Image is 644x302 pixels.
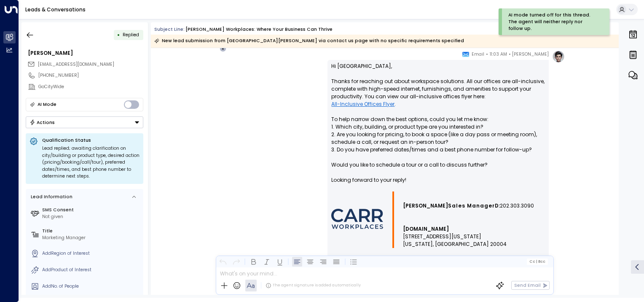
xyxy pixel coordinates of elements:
div: Lead Information [29,194,72,200]
div: Button group with a nested menu [26,116,143,128]
div: Lead replied; awaiting clarification on city/building or product type, desired action (pricing/bo... [42,145,140,180]
div: [PERSON_NAME] [28,49,143,57]
div: Marketing Manager [42,235,141,241]
div: AddRegion of Interest [42,250,141,257]
span: D: [495,202,500,210]
button: Cc|Bcc [527,259,548,264]
a: All-Inclusive Offices Flyer [331,100,394,108]
img: AIorK4wmdUJwxG-Ohli4_RqUq38BnJAHKKEYH_xSlvu27wjOc-0oQwkM4SVe9z6dKjMHFqNbWJnNn1sJRSAT [331,209,383,229]
span: Sales Manager [448,202,495,210]
label: Title [42,228,141,235]
span: | [536,259,537,264]
p: Qualification Status [42,137,140,143]
span: Replied [123,32,139,38]
div: • [117,29,120,40]
span: • [486,50,488,59]
p: Hi [GEOGRAPHIC_DATA], Thanks for reaching out about workspace solutions. All our offices are all-... [331,62,545,191]
span: Email [472,50,484,59]
div: AI mode turned off for this thread. The agent will neither reply nor follow up. [508,12,597,32]
div: Signature [331,191,545,248]
button: Undo [218,256,228,267]
div: AI Mode [38,100,56,109]
a: [DOMAIN_NAME] [403,225,449,233]
button: Actions [26,116,143,128]
div: GoCityWide [38,84,143,90]
span: [PERSON_NAME] [512,50,549,59]
span: Subject Line: [154,26,185,32]
div: Not given [42,213,141,220]
span: • [509,50,511,59]
div: The agent signature is added automatically [266,283,361,289]
span: [EMAIL_ADDRESS][DOMAIN_NAME] [38,61,114,67]
a: Leads & Conversations [25,6,86,13]
div: R [220,46,226,52]
span: [PERSON_NAME] [403,202,448,210]
span: Cc Bcc [529,259,545,264]
div: New lead submission from [GEOGRAPHIC_DATA][PERSON_NAME] via contact us page with no specific requ... [154,37,464,45]
button: Redo [231,256,241,267]
div: [PHONE_NUMBER] [38,72,143,79]
div: AddNo. of People [42,283,141,290]
span: 11:03 AM [490,50,507,59]
label: SMS Consent [42,207,141,213]
span: 202.303.3090 [500,202,534,210]
div: [PERSON_NAME] Workplaces: Where Your Business Can Thrive [185,26,333,33]
div: AddProduct of Interest [42,267,141,273]
span: sydney.brown@gocitywide.com [38,61,114,68]
div: Actions [30,119,55,125]
span: [STREET_ADDRESS][US_STATE] [US_STATE], [GEOGRAPHIC_DATA] 20004 [403,233,507,248]
img: profile-logo.png [552,50,565,63]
